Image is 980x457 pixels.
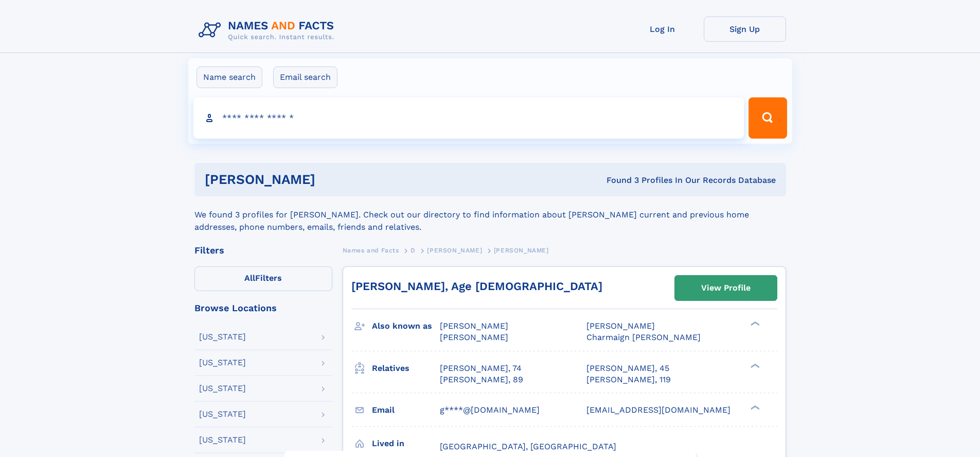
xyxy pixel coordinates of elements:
div: ❯ [748,320,760,327]
a: View Profile [675,276,777,300]
div: ❯ [748,404,760,411]
div: View Profile [701,276,751,300]
span: [PERSON_NAME] [586,321,655,331]
div: [US_STATE] [199,359,246,367]
label: Name search [197,66,262,88]
div: We found 3 profiles for [PERSON_NAME]. Check out our directory to find information about [PERSON_... [194,196,786,233]
span: [PERSON_NAME] [440,332,508,342]
label: Filters [194,266,332,291]
h3: Email [372,401,440,419]
a: [PERSON_NAME], 45 [586,363,669,374]
div: [US_STATE] [199,410,246,418]
div: [US_STATE] [199,333,246,341]
span: Charmaign [PERSON_NAME] [586,332,701,342]
div: ❯ [748,362,760,369]
div: Browse Locations [194,303,332,313]
a: [PERSON_NAME], 89 [440,374,523,385]
h3: Also known as [372,317,440,335]
a: [PERSON_NAME], 74 [440,363,522,374]
a: D [411,244,416,257]
img: Logo Names and Facts [194,16,343,44]
h3: Relatives [372,360,440,377]
a: [PERSON_NAME] [427,244,482,257]
span: All [244,273,255,283]
a: Log In [621,16,704,42]
div: Found 3 Profiles In Our Records Database [461,175,776,186]
h3: Lived in [372,435,440,452]
h1: [PERSON_NAME] [205,173,461,186]
a: Sign Up [704,16,786,42]
span: [GEOGRAPHIC_DATA], [GEOGRAPHIC_DATA] [440,442,616,451]
span: [PERSON_NAME] [494,247,549,254]
span: [EMAIL_ADDRESS][DOMAIN_NAME] [586,405,730,415]
a: [PERSON_NAME], 119 [586,374,671,385]
button: Search Button [749,97,787,139]
div: [US_STATE] [199,436,246,444]
label: Email search [273,66,337,88]
a: [PERSON_NAME], Age [DEMOGRAPHIC_DATA] [351,280,602,293]
span: [PERSON_NAME] [427,247,482,254]
span: [PERSON_NAME] [440,321,508,331]
span: D [411,247,416,254]
a: Names and Facts [343,244,399,257]
div: [US_STATE] [199,384,246,393]
div: Filters [194,246,332,255]
input: search input [193,97,744,139]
